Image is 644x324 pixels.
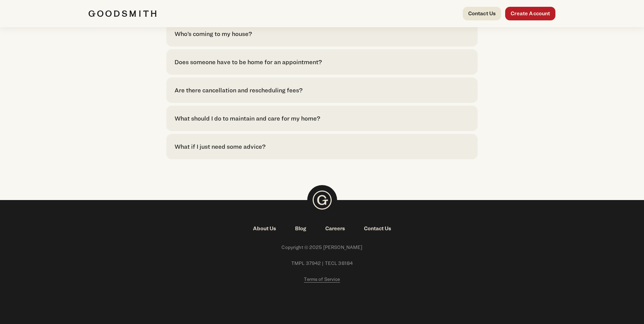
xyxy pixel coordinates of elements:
a: Create Account [505,7,555,20]
div: Who’s coming to my house? [174,29,252,38]
div: Does someone have to be home for an appointment? [174,57,322,67]
div: What if I just need some advice? [174,142,265,151]
span: TMPL 37942 | TECL 38184 [89,259,556,267]
span: Copyright © 2025 [PERSON_NAME] [89,244,556,251]
a: Contact Us [354,224,401,233]
span: Terms of Service [304,276,340,282]
img: Goodsmith Logo [307,185,337,215]
a: Blog [286,224,316,233]
a: Contact Us [463,7,501,20]
a: Careers [316,224,354,233]
a: About Us [243,224,286,233]
img: Goodsmith [89,10,157,17]
div: What should I do to maintain and care for my home? [174,114,320,123]
div: Are there cancellation and rescheduling fees? [174,86,302,95]
a: Terms of Service [304,275,340,283]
